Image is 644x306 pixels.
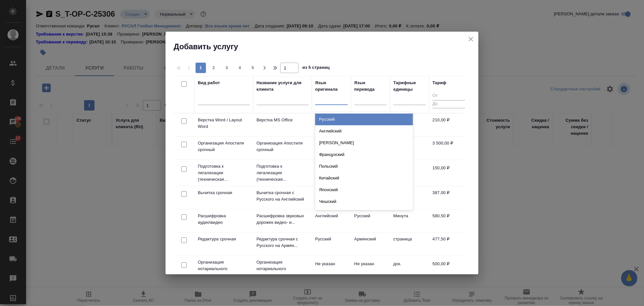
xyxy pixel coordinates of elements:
[222,65,232,71] span: 3
[256,80,309,93] div: Название услуги для клиента
[351,209,390,232] td: Русский
[209,65,219,71] span: 2
[429,257,468,280] td: 500,00 ₽
[429,233,468,255] td: 477,50 ₽
[198,117,250,130] p: Верстка Word / Layout Word
[256,163,309,183] p: Подготовка к легализации (техническая...
[256,213,309,226] p: Расшифровка звуковых дорожек видео- и...
[235,63,245,73] button: 4
[390,233,429,255] td: страница
[198,140,250,153] p: Организация Апостиля срочный
[312,186,351,209] td: Русский
[198,190,250,196] p: Вычитка срочная
[315,125,413,137] div: Английский
[315,196,413,207] div: Чешский
[393,80,426,93] div: Тарифные единицы
[198,259,250,279] p: Организация нотариального удостоверен...
[312,209,351,232] td: Английский
[256,259,309,279] p: Организация нотариального удостоверен...
[198,80,220,86] div: Вид работ
[312,114,351,136] td: Не указан
[198,213,250,226] p: Расшифровка аудио\видео
[315,137,413,149] div: [PERSON_NAME]
[390,209,429,232] td: Минута
[315,114,413,125] div: Русский
[432,100,465,108] input: До
[390,257,429,280] td: док.
[198,236,250,242] p: Редактура срочная
[429,186,468,209] td: 387,00 ₽
[256,117,309,123] p: Верстка MS Office
[351,233,390,255] td: Армянский
[466,34,476,44] button: close
[429,114,468,136] td: 210,00 ₽
[432,92,465,100] input: От
[248,65,258,71] span: 5
[174,41,478,52] h2: Добавить услугу
[315,149,413,161] div: Французский
[256,236,309,249] p: Редактура срочная с Русского на Армян...
[429,161,468,184] td: 150,00 ₽
[354,80,387,93] div: Язык перевода
[351,257,390,280] td: Не указан
[312,233,351,255] td: Русский
[315,80,348,93] div: Язык оригинала
[248,63,258,73] button: 5
[429,209,468,232] td: 580,50 ₽
[315,161,413,172] div: Польский
[256,140,309,153] p: Организация Апостиля срочный
[312,161,351,184] td: Не указан
[256,190,309,203] p: Вычитка срочная с Русского на Английский
[315,207,413,219] div: Сербский
[222,63,232,73] button: 3
[235,65,245,71] span: 4
[429,137,468,160] td: 3 500,00 ₽
[312,257,351,280] td: Не указан
[432,80,446,86] div: Тариф
[312,137,351,160] td: Не указан
[209,63,219,73] button: 2
[302,64,330,73] span: из 5 страниц
[198,163,250,183] p: Подготовка к легализации (техническая...
[315,172,413,184] div: Китайский
[315,184,413,196] div: Японский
